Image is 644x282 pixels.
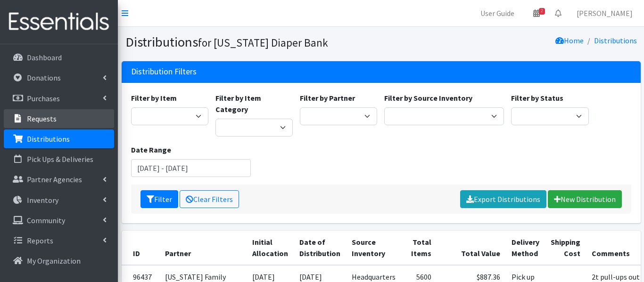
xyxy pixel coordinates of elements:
[4,170,114,189] a: Partner Agencies
[401,231,437,265] th: Total Items
[545,231,586,265] th: Shipping Cost
[4,109,114,128] a: Requests
[180,190,239,208] a: Clear Filters
[460,190,546,208] a: Export Distributions
[4,211,114,230] a: Community
[27,53,62,62] p: Dashboard
[384,92,472,104] label: Filter by Source Inventory
[4,191,114,209] a: Inventory
[131,67,197,77] h3: Distribution Filters
[159,231,247,265] th: Partner
[569,4,640,23] a: [PERSON_NAME]
[198,36,328,49] small: for [US_STATE] Diaper Bank
[27,114,57,123] p: Requests
[294,231,346,265] th: Date of Distribution
[4,68,114,87] a: Donations
[4,89,114,108] a: Purchases
[27,256,81,266] p: My Organization
[27,175,82,184] p: Partner Agencies
[27,134,70,144] p: Distributions
[594,36,637,45] a: Distributions
[140,190,178,208] button: Filter
[4,231,114,250] a: Reports
[27,154,93,164] p: Pick Ups & Deliveries
[4,150,114,169] a: Pick Ups & Deliveries
[27,94,60,103] p: Purchases
[122,231,159,265] th: ID
[131,144,171,155] label: Date Range
[27,216,65,225] p: Community
[131,92,177,104] label: Filter by Item
[346,231,401,265] th: Source Inventory
[215,92,293,115] label: Filter by Item Category
[27,236,53,245] p: Reports
[4,48,114,67] a: Dashboard
[300,92,355,104] label: Filter by Partner
[247,231,294,265] th: Initial Allocation
[506,231,545,265] th: Delivery Method
[4,251,114,270] a: My Organization
[4,6,114,38] img: HumanEssentials
[526,4,547,23] a: 2
[131,159,251,177] input: January 1, 2011 - December 31, 2011
[27,195,58,205] p: Inventory
[548,190,622,208] a: New Distribution
[27,73,61,82] p: Donations
[4,129,114,148] a: Distributions
[539,8,545,15] span: 2
[437,231,506,265] th: Total Value
[555,36,584,45] a: Home
[125,34,378,50] h1: Distributions
[511,92,563,104] label: Filter by Status
[473,4,522,23] a: User Guide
